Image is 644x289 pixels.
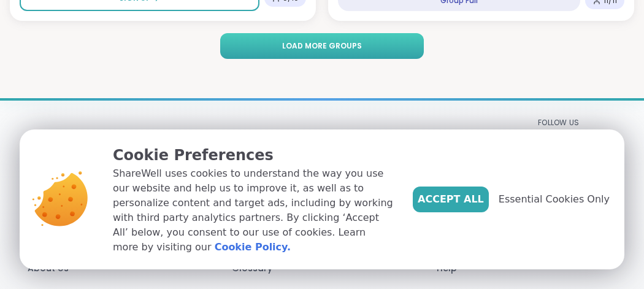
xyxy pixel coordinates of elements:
a: Cookie Policy. [215,240,291,255]
button: Accept All [413,187,489,212]
p: Follow Us [538,118,616,128]
p: ShareWell uses cookies to understand the way you use our website and help us to improve it, as we... [113,166,393,255]
span: Accept All [418,192,484,207]
span: Essential Cookies Only [499,192,610,207]
span: Load more groups [282,40,362,52]
p: Cookie Preferences [113,144,393,166]
img: Sharewell [28,124,107,155]
button: Load more groups [220,33,423,59]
